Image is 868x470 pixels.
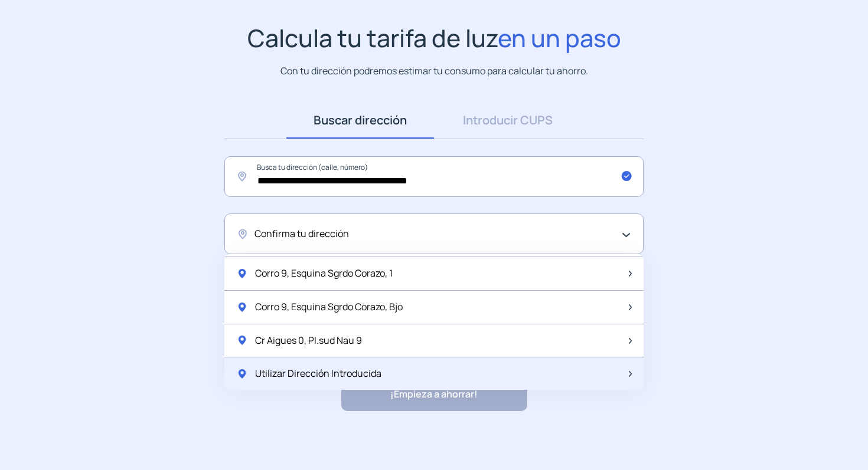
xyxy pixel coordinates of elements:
p: Con tu dirección podremos estimar tu consumo para calcular tu ahorro. [280,64,588,78]
img: location-pin-green.svg [236,368,248,380]
span: en un paso [498,21,621,54]
img: arrow-next-item.svg [629,338,632,344]
h1: Calcula tu tarifa de luz [247,24,621,52]
span: Cr Aigues 0, Pl.sud Nau 9 [255,333,362,349]
img: location-pin-green.svg [236,268,248,280]
span: Corro 9, Esquina Sgrdo Corazo, 1 [255,266,393,281]
img: arrow-next-item.svg [629,271,632,277]
a: Buscar dirección [286,102,434,139]
img: location-pin-green.svg [236,301,248,313]
span: Confirma tu dirección [254,226,349,242]
img: location-pin-green.svg [236,334,248,346]
a: Introducir CUPS [434,102,582,139]
span: Corro 9, Esquina Sgrdo Corazo, Bjo [255,300,403,315]
img: arrow-next-item.svg [629,304,632,310]
img: arrow-next-item.svg [629,371,632,377]
span: Utilizar Dirección Introducida [255,366,381,382]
